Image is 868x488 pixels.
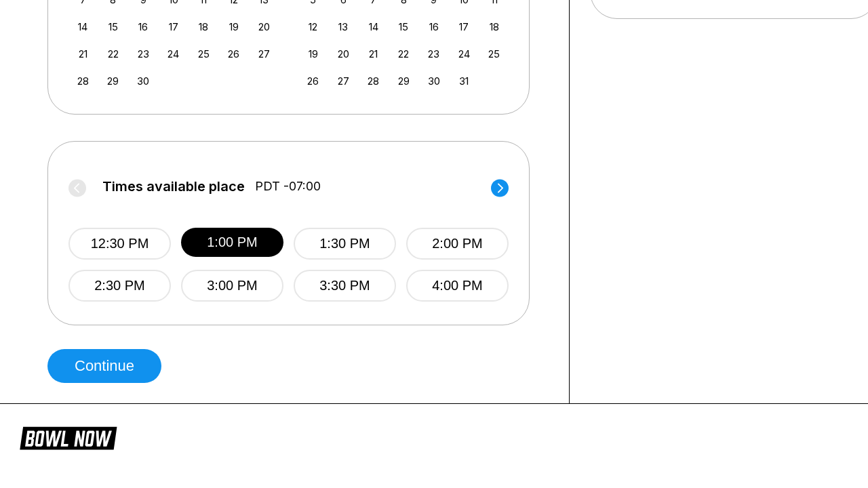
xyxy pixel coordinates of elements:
div: Choose Saturday, October 18th, 2025 [485,18,503,36]
div: Choose Friday, October 31st, 2025 [455,72,473,90]
div: Choose Wednesday, October 15th, 2025 [395,18,413,36]
div: Choose Monday, September 22nd, 2025 [104,45,122,63]
div: Choose Sunday, October 19th, 2025 [304,45,322,63]
div: Choose Friday, September 19th, 2025 [224,18,243,36]
div: Choose Tuesday, October 21st, 2025 [364,45,382,63]
div: Choose Thursday, October 23rd, 2025 [425,45,443,63]
button: 4:00 PM [406,270,509,302]
div: Choose Sunday, September 21st, 2025 [74,45,92,63]
div: Choose Sunday, September 14th, 2025 [74,18,92,36]
div: Choose Wednesday, October 22nd, 2025 [395,45,413,63]
div: Choose Sunday, October 12th, 2025 [304,18,322,36]
div: Choose Saturday, September 27th, 2025 [255,45,273,63]
div: Choose Wednesday, September 24th, 2025 [164,45,182,63]
button: 2:00 PM [406,228,509,260]
button: 1:00 PM [181,228,283,257]
div: Choose Friday, October 24th, 2025 [455,45,473,63]
div: Choose Wednesday, September 17th, 2025 [164,18,182,36]
button: 3:00 PM [181,270,283,302]
div: Choose Friday, September 26th, 2025 [224,45,243,63]
div: Choose Tuesday, September 23rd, 2025 [134,45,153,63]
div: Choose Saturday, October 25th, 2025 [485,45,503,63]
div: Choose Thursday, October 16th, 2025 [425,18,443,36]
div: Choose Sunday, October 26th, 2025 [304,72,322,90]
div: Choose Sunday, September 28th, 2025 [74,72,92,90]
div: Choose Monday, September 29th, 2025 [104,72,122,90]
div: Choose Thursday, October 30th, 2025 [425,72,443,90]
button: 2:30 PM [68,270,171,302]
div: Choose Tuesday, October 28th, 2025 [364,72,382,90]
div: Choose Tuesday, September 16th, 2025 [134,18,153,36]
div: Choose Thursday, September 18th, 2025 [195,18,213,36]
div: Choose Thursday, September 25th, 2025 [195,45,213,63]
button: 3:30 PM [294,270,396,302]
span: Times available place [102,179,245,194]
span: PDT -07:00 [255,179,321,194]
div: Choose Monday, October 20th, 2025 [334,45,353,63]
div: Choose Tuesday, September 30th, 2025 [134,72,153,90]
div: Choose Friday, October 17th, 2025 [455,18,473,36]
div: Choose Monday, September 15th, 2025 [104,18,122,36]
div: Choose Tuesday, October 14th, 2025 [364,18,382,36]
button: Continue [47,349,161,383]
button: 1:30 PM [294,228,396,260]
button: 12:30 PM [68,228,171,260]
div: Choose Saturday, September 20th, 2025 [255,18,273,36]
div: Choose Monday, October 27th, 2025 [334,72,353,90]
div: Choose Wednesday, October 29th, 2025 [395,72,413,90]
div: Choose Monday, October 13th, 2025 [334,18,353,36]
